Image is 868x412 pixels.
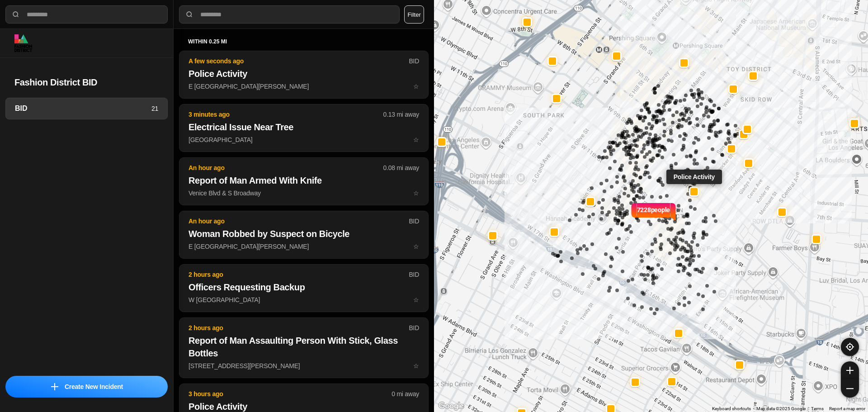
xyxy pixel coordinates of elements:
span: star [413,362,419,369]
h2: Woman Robbed by Suspect on Bicycle [189,227,419,240]
p: E [GEOGRAPHIC_DATA][PERSON_NAME] [189,242,419,251]
span: star [413,243,419,250]
h2: Report of Man Armed With Knife [189,174,419,187]
button: zoom-out [841,379,859,398]
a: 2 hours agoBIDReport of Man Assaulting Person With Stick, Glass Bottles[STREET_ADDRESS][PERSON_NA... [179,362,429,369]
h2: Electrical Issue Near Tree [189,121,419,133]
p: BID [409,270,419,279]
h5: within 0.25 mi [188,38,420,45]
button: An hour agoBIDWoman Robbed by Suspect on BicycleE [GEOGRAPHIC_DATA][PERSON_NAME]star [179,211,429,259]
h2: Report of Man Assaulting Person With Stick, Glass Bottles [189,334,419,360]
p: An hour ago [189,217,409,226]
p: Create New Incident [65,382,123,391]
p: 3 hours ago [189,389,392,398]
span: Map data ©2025 Google [756,406,806,411]
a: An hour ago0.08 mi awayReport of Man Armed With KnifeVenice Blvd & S Broadwaystar [179,189,429,197]
button: Keyboard shortcuts [712,406,751,412]
button: Police Activity [689,187,699,197]
p: BID [409,323,419,332]
img: notch [630,202,637,222]
p: [STREET_ADDRESS][PERSON_NAME] [189,361,419,370]
button: Filter [404,5,424,24]
p: 3 minutes ago [189,110,383,119]
p: 0.13 mi away [383,110,419,119]
p: A few seconds ago [189,57,409,66]
span: star [413,136,419,143]
button: 2 hours agoBIDOfficers Requesting BackupW [GEOGRAPHIC_DATA]star [179,264,429,312]
span: star [413,296,419,303]
span: star [413,83,419,90]
p: BID [409,57,419,66]
p: E [GEOGRAPHIC_DATA][PERSON_NAME] [189,82,419,91]
a: Open this area in Google Maps (opens a new window) [436,400,466,412]
button: 3 minutes ago0.13 mi awayElectrical Issue Near Tree[GEOGRAPHIC_DATA]star [179,104,429,152]
h3: BID [15,103,151,114]
p: Venice Blvd & S Broadway [189,189,419,198]
p: W [GEOGRAPHIC_DATA] [189,295,419,304]
h2: Police Activity [189,67,419,80]
p: 0.08 mi away [383,163,419,172]
p: 0 mi away [392,389,419,398]
button: An hour ago0.08 mi awayReport of Man Armed With KnifeVenice Blvd & S Broadwaystar [179,157,429,205]
img: zoom-in [846,367,854,374]
img: search [185,10,194,19]
a: BID21 [5,98,168,119]
img: notch [670,202,677,222]
button: zoom-in [841,361,859,379]
h2: Fashion District BID [14,76,159,89]
img: icon [51,383,58,390]
p: 2 hours ago [189,270,409,279]
a: 2 hours agoBIDOfficers Requesting BackupW [GEOGRAPHIC_DATA]star [179,296,429,303]
button: A few seconds agoBIDPolice ActivityE [GEOGRAPHIC_DATA][PERSON_NAME]star [179,51,429,99]
button: recenter [841,338,859,356]
p: BID [409,217,419,226]
a: Terms (opens in new tab) [811,406,824,411]
button: iconCreate New Incident [5,376,168,398]
a: A few seconds agoBIDPolice ActivityE [GEOGRAPHIC_DATA][PERSON_NAME]star [179,82,429,90]
p: An hour ago [189,163,383,172]
p: 21 [151,104,158,113]
a: An hour agoBIDWoman Robbed by Suspect on BicycleE [GEOGRAPHIC_DATA][PERSON_NAME]star [179,242,429,250]
h2: Officers Requesting Backup [189,281,419,294]
p: [GEOGRAPHIC_DATA] [189,135,419,144]
a: 3 minutes ago0.13 mi awayElectrical Issue Near Tree[GEOGRAPHIC_DATA]star [179,136,429,143]
span: star [413,189,419,197]
img: recenter [846,343,854,351]
img: zoom-out [846,385,854,392]
img: Google [436,400,466,412]
p: 7228 people [637,205,670,225]
img: search [11,10,20,19]
p: 2 hours ago [189,323,409,332]
a: Report a map error [829,406,865,411]
button: 2 hours agoBIDReport of Man Assaulting Person With Stick, Glass Bottles[STREET_ADDRESS][PERSON_NA... [179,317,429,378]
div: Police Activity [666,170,722,184]
img: logo [14,34,32,52]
